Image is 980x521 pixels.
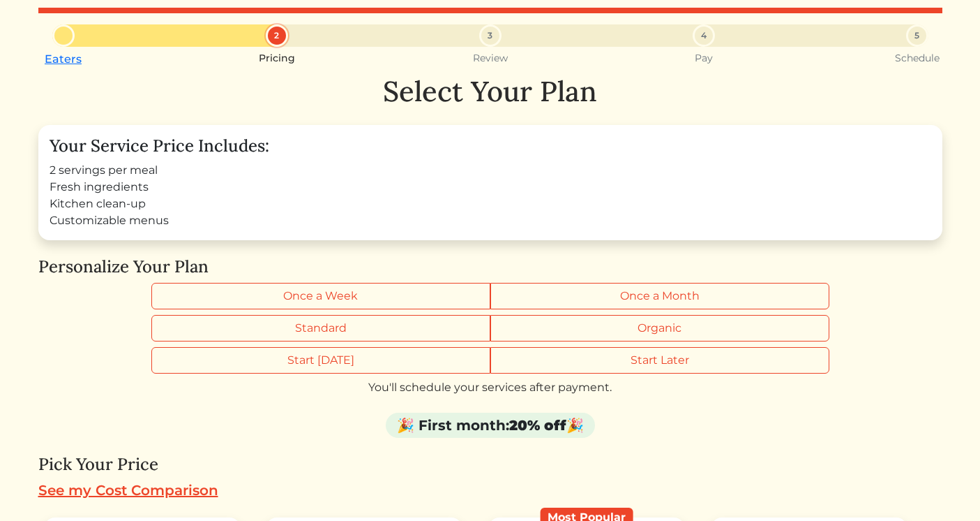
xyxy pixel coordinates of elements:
div: Start timing [151,347,829,374]
label: Organic [490,315,829,342]
small: Pricing [259,52,295,64]
a: Eaters [45,52,82,66]
div: Grocery type [151,315,829,342]
a: See my Cost Comparison [38,482,218,499]
span: 5 [914,29,919,42]
span: 4 [701,29,707,42]
label: Once a Month [490,283,829,309]
li: Customizable menus [50,212,931,229]
h4: Personalize Your Plan [38,257,942,277]
span: 2 [274,29,279,42]
div: You'll schedule your services after payment. [38,379,942,396]
li: 2 servings per meal [50,162,931,179]
div: 🎉 First month: 🎉 [386,413,595,438]
span: 3 [488,29,492,42]
label: Once a Week [151,283,490,309]
small: Review [473,52,508,64]
h4: Your Service Price Includes: [50,136,931,156]
h4: Pick Your Price [38,455,942,475]
label: Start Later [490,347,829,374]
label: Start [DATE] [151,347,490,374]
small: Pay [695,52,713,64]
li: Kitchen clean-up [50,196,931,212]
h1: Select Your Plan [38,75,942,108]
div: Billing frequency [151,283,829,309]
label: Standard [151,315,490,342]
li: Fresh ingredients [50,179,931,196]
small: Schedule [895,52,940,64]
strong: 20% off [509,417,566,434]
